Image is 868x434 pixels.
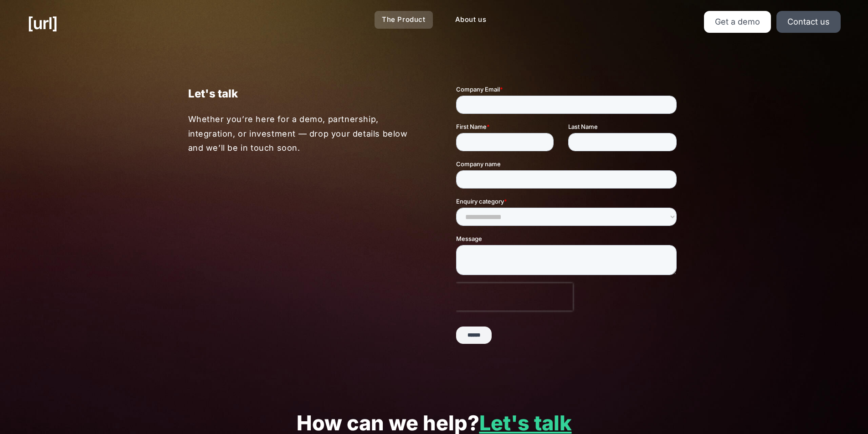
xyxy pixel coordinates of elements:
[188,112,413,155] p: Whether you’re here for a demo, partnership, integration, or investment — drop your details below...
[375,11,433,29] a: The Product
[456,85,680,352] iframe: Form 0
[188,85,412,102] p: Let's talk
[27,11,57,36] a: [URL]
[704,11,771,33] a: Get a demo
[448,11,494,29] a: About us
[776,11,841,33] a: Contact us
